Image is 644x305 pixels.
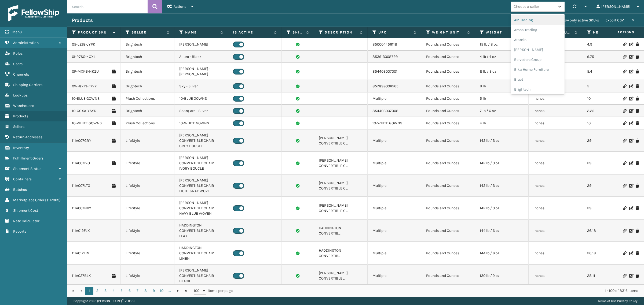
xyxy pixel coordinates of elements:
td: 857899006565 [368,80,421,92]
td: Brightech [121,51,174,63]
td: LifeStyle [121,242,174,265]
i: Delete [636,274,639,278]
span: Users [13,62,23,66]
td: Brightech [121,80,174,92]
td: [PERSON_NAME] CONVERTIBLE CHAIR BLACK [174,265,228,287]
td: Pounds and Ounces [421,242,475,265]
td: Pounds and Ounces [421,152,475,174]
i: Delete [636,161,639,165]
td: 29 [582,174,636,197]
i: Edit [629,109,632,113]
i: Edit [629,97,632,101]
i: Edit [629,43,632,46]
td: 10-WHITE GOWNS [174,117,228,129]
i: Link Product [623,274,626,278]
a: 111A007GRY [72,138,91,143]
span: ( 117069 ) [47,198,61,202]
td: 854403007308 [368,105,421,117]
p: Copyright 2023 [PERSON_NAME]™ v 1.0.185 [74,297,135,305]
td: 142 lb / 3 oz [475,129,529,152]
label: Weight [486,30,518,35]
i: Delete [636,251,639,255]
a: ... [166,287,174,295]
span: Administration [13,40,39,45]
span: Shipment Cost [13,208,38,213]
td: Multiple [368,152,421,174]
i: Link Product [623,84,626,88]
a: 10-WHITE GOWNS [72,121,102,126]
i: Link Product [623,97,626,101]
td: 29 [582,152,636,174]
div: Belvedere Group [511,55,565,65]
td: Multiple [368,220,421,242]
a: 111A027BLK [72,273,91,278]
td: Pounds and Ounces [421,117,475,129]
td: 10-WHITE GOWNS [368,117,421,129]
div: Atamin [511,35,565,45]
a: 8 [142,287,150,295]
a: 4 [109,287,118,295]
td: Inches [529,265,582,287]
i: Edit [629,274,632,278]
td: 853913008799 [368,51,421,63]
a: 6 [126,287,134,295]
div: Bika Home Furniture [511,65,565,75]
td: 29 [582,129,636,152]
span: Return Addresses [13,135,42,139]
i: Edit [629,121,632,125]
a: 10-BLUE GOWNS [72,96,100,101]
td: Allure - Black [174,51,228,63]
td: CONLEY CONVERTIBLE CHAIR IVORY BOUCLE [314,152,368,174]
a: 2 [93,287,101,295]
td: 144 lb / 6 oz [475,242,529,265]
span: Containers [13,177,32,181]
div: | [598,297,638,305]
div: Choose a seller [514,4,539,9]
label: Shippable [292,30,303,35]
a: Go to the last page [182,287,190,295]
td: [PERSON_NAME] CONVERTIBLE CHAIR GREY BOUCLE [174,129,228,152]
td: Inches [529,220,582,242]
td: Pounds and Ounces [421,174,475,197]
a: 10-GCXA-YSYD [72,108,96,114]
i: Delete [636,97,639,101]
td: HADDINGTON CONVERTIBLE CHAIR FLAX [314,220,368,242]
a: 10 [158,287,166,295]
td: Brightech [121,105,174,117]
div: Brightech [511,84,565,94]
label: Is Active [233,30,271,35]
label: Seller [131,30,164,35]
td: 26.18 [582,220,636,242]
a: 7 [134,287,142,295]
td: Pounds and Ounces [421,197,475,220]
i: Edit [629,229,632,233]
i: Link Product [623,43,626,46]
i: Delete [636,184,639,188]
td: 10 [582,117,636,129]
span: Channels [13,72,29,77]
td: Plush Collections [121,92,174,105]
i: Delete [636,229,639,233]
td: Brightech [121,63,174,80]
i: Edit [629,206,632,210]
td: LifeStyle [121,265,174,287]
td: Inches [529,174,582,197]
span: Reports [13,229,26,234]
a: 111A007IVO [72,161,90,166]
i: Edit [629,161,632,165]
span: Warehouses [13,103,34,108]
td: 130 lb / 2 oz [475,265,529,287]
a: 5 [118,287,126,295]
td: 4 lb / 4 oz [475,51,529,63]
td: Brightech [121,38,174,51]
td: Pounds and Ounces [421,129,475,152]
i: Edit [629,55,632,59]
i: Edit [629,139,632,143]
label: UPC [378,30,411,35]
td: [PERSON_NAME] [174,38,228,51]
a: 0I-R7SG-4OXL [72,54,96,59]
i: Edit [629,251,632,255]
i: Link Product [623,70,626,73]
span: Rate Calculator [13,219,39,223]
td: [PERSON_NAME] CONVERTIBLE CHAIR LIGHT GRAY WOVE [174,174,228,197]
